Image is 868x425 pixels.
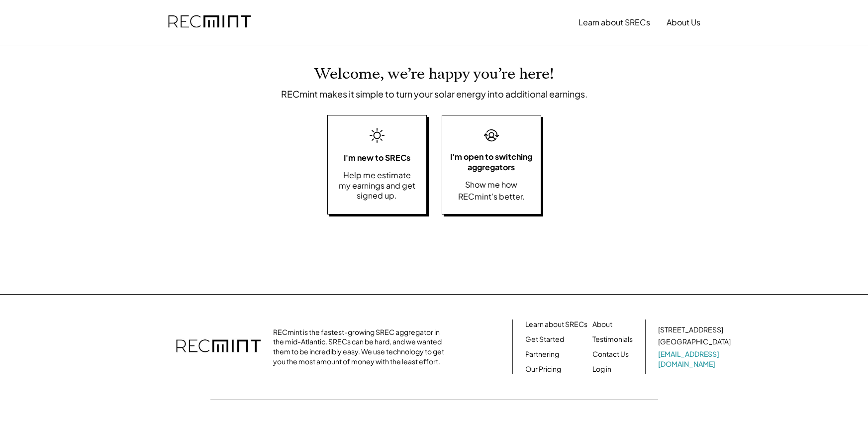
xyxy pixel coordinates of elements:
[525,349,559,359] a: Partnering
[658,325,723,335] div: [STREET_ADDRESS]
[176,329,261,364] img: recmint-logotype%403x.png
[667,12,700,32] button: About Us
[525,319,587,329] a: Learn about SRECs
[314,65,554,83] div: Welcome, we’re happy you’re here!
[273,327,450,366] div: RECmint is the fastest-growing SREC aggregator in the mid-Atlantic. SRECs can be hard, and we wan...
[344,152,410,164] div: I'm new to SRECs
[525,334,564,344] a: Get Started
[447,152,536,173] div: I'm open to switching aggregators
[447,179,536,203] div: Show me how RECmint's better.
[281,88,587,100] div: RECmint makes it simple to turn your solar energy into additional earnings.
[525,364,561,374] a: Our Pricing
[592,334,633,344] a: Testimonials
[168,5,251,39] img: recmint-logotype%403x.png
[658,349,733,369] a: [EMAIL_ADDRESS][DOMAIN_NAME]
[592,364,611,374] a: Log in
[658,337,731,347] div: [GEOGRAPHIC_DATA]
[592,319,612,329] a: About
[338,170,416,201] div: Help me estimate my earnings and get signed up.
[592,349,629,359] a: Contact Us
[579,12,650,32] button: Learn about SRECs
